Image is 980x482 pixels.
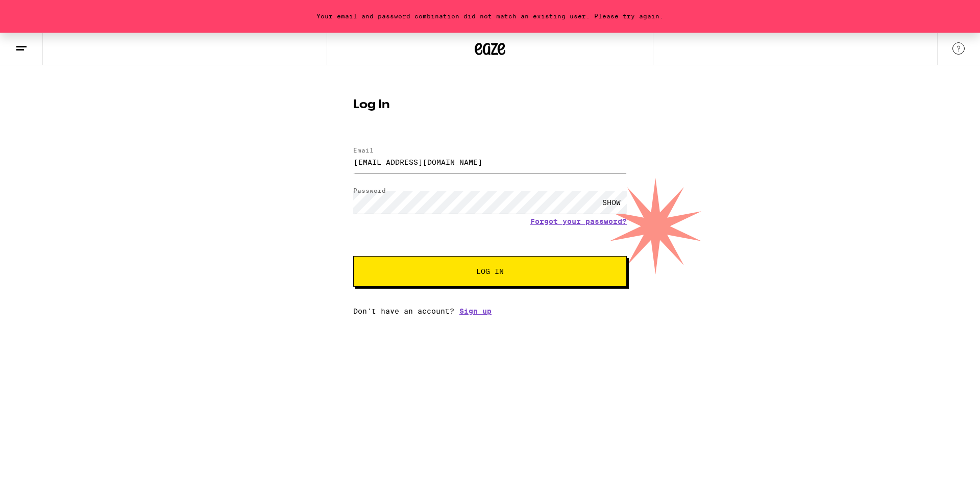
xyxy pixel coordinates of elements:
[476,268,504,275] span: Log In
[353,307,627,315] div: Don't have an account?
[353,150,627,173] input: Email
[596,191,627,214] div: SHOW
[353,187,386,194] label: Password
[459,307,492,315] a: Sign up
[353,99,627,111] h1: Log In
[353,256,627,287] button: Log In
[530,217,627,225] a: Forgot your password?
[353,147,374,154] label: Email
[6,7,73,15] span: Hi. Need any help?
